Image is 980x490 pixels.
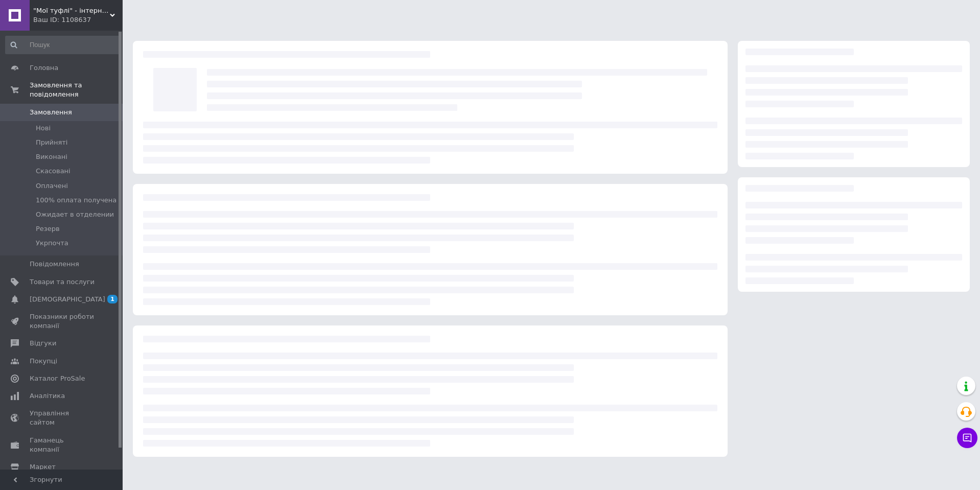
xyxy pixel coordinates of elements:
input: Пошук [5,36,121,54]
span: 100% оплата получена [36,196,116,205]
span: Скасовані [36,167,71,176]
span: Резерв [36,224,60,234]
span: Каталог ProSale [30,374,85,383]
span: Укрпочта [36,239,68,248]
span: Гаманець компанії [30,436,95,454]
span: Ожидает в отделении [36,210,114,219]
span: Маркет [30,462,56,472]
span: Нові [36,124,51,133]
span: Повідомлення [30,260,79,269]
span: Покупці [30,357,57,366]
span: "Мої туфлі" - інтернет магазин взуття на всі випадки життя. [33,6,110,15]
span: [DEMOGRAPHIC_DATA] [30,295,105,304]
span: Аналітика [30,391,65,401]
span: Виконані [36,152,67,161]
span: Замовлення [30,108,72,117]
span: Показники роботи компанії [30,312,95,331]
span: Прийняті [36,138,67,147]
div: Ваш ID: 1108637 [33,15,123,25]
span: Головна [30,63,58,73]
span: Замовлення та повідомлення [30,81,123,99]
span: Товари та послуги [30,277,95,287]
span: Управління сайтом [30,409,95,427]
span: 1 [107,295,118,304]
span: Відгуки [30,339,56,348]
button: Чат з покупцем [957,428,977,448]
span: Оплачені [36,181,68,191]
